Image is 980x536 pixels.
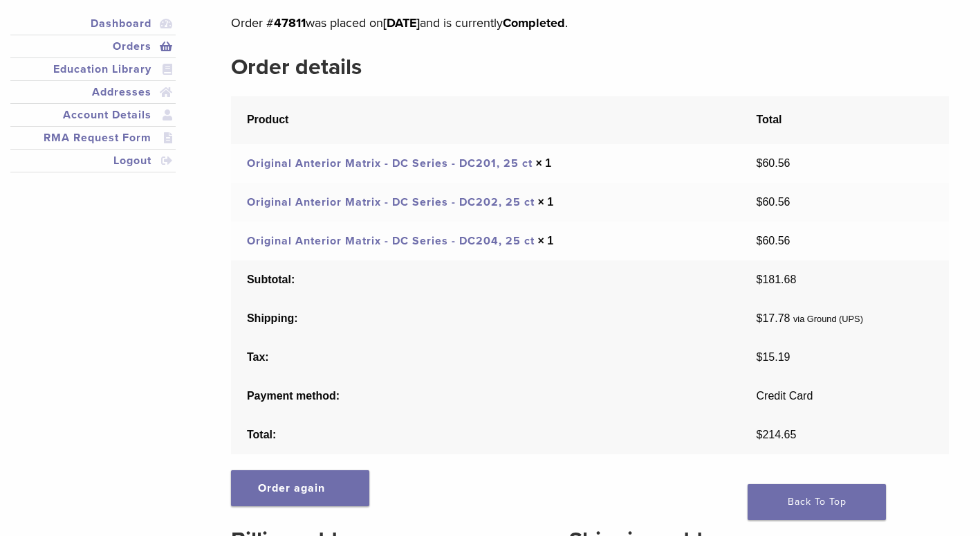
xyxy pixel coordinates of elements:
mark: 47811 [274,15,306,30]
strong: × 1 [537,196,553,208]
th: Payment method: [231,377,741,416]
a: Addresses [13,84,173,100]
td: Credit Card [741,377,949,416]
bdi: 60.56 [757,235,791,247]
span: $ [757,157,763,169]
th: Tax: [231,338,741,377]
small: via Ground (UPS) [793,314,863,324]
a: Account Details [13,107,173,123]
h2: Order details [231,51,949,84]
bdi: 60.56 [757,157,791,169]
a: Original Anterior Matrix - DC Series - DC202, 25 ct [247,195,535,209]
a: Dashboard [13,15,173,32]
a: Back To Top [748,484,886,520]
a: RMA Request Form [13,129,173,146]
span: 15.19 [757,351,791,363]
span: $ [757,274,763,285]
strong: × 1 [537,235,553,247]
a: Original Anterior Matrix - DC Series - DC201, 25 ct [247,157,533,170]
th: Product [231,96,741,144]
span: 17.78 [757,312,791,324]
a: Logout [13,152,173,169]
th: Shipping: [231,299,741,338]
span: 214.65 [757,429,797,440]
span: 181.68 [757,274,797,285]
strong: × 1 [535,157,551,169]
mark: [DATE] [383,15,420,30]
bdi: 60.56 [757,196,791,208]
a: Original Anterior Matrix - DC Series - DC204, 25 ct [247,234,535,248]
th: Total: [231,416,741,454]
th: Subtotal: [231,260,741,299]
span: $ [757,235,763,247]
nav: Account pages [10,12,176,189]
th: Total [741,96,949,144]
a: Orders [13,38,173,55]
mark: Completed [503,15,565,30]
span: $ [757,351,763,363]
a: Education Library [13,61,173,78]
p: Order # was placed on and is currently . [231,12,949,33]
a: Order again [231,470,369,506]
span: $ [757,429,763,440]
span: $ [757,196,763,208]
span: $ [757,312,763,324]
